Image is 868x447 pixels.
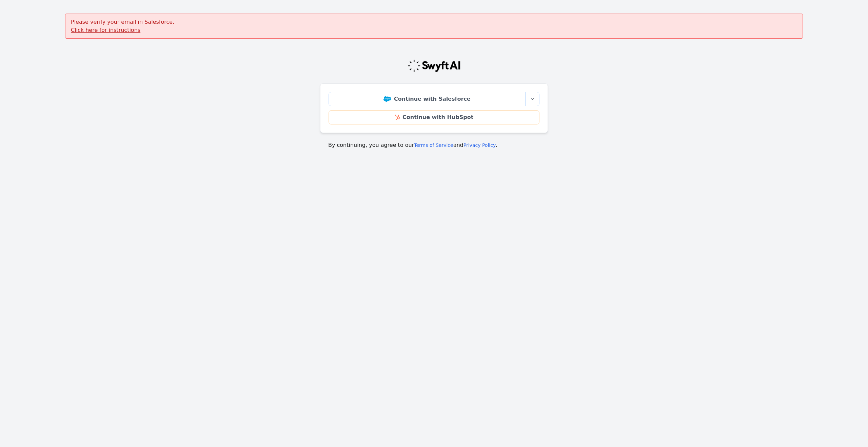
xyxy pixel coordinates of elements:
[71,27,140,33] a: Click here for instructions
[328,141,540,149] p: By continuing, you agree to our and .
[65,14,803,39] div: Please verify your email in Salesforce.
[407,59,461,73] img: Swyft Logo
[329,92,526,106] a: Continue with Salesforce
[463,142,496,148] a: Privacy Policy
[395,115,400,120] img: HubSpot
[414,142,453,148] a: Terms of Service
[383,96,391,102] img: Salesforce
[329,110,539,124] a: Continue with HubSpot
